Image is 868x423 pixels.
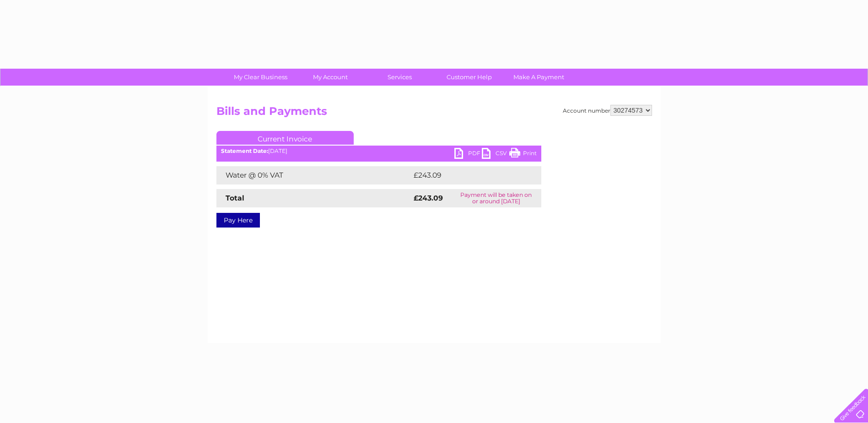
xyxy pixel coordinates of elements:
[223,69,298,86] a: My Clear Business
[431,69,507,86] a: Customer Help
[292,69,368,86] a: My Account
[216,148,541,154] div: [DATE]
[454,148,482,161] a: PDF
[362,69,437,86] a: Services
[509,148,537,161] a: Print
[451,189,541,207] td: Payment will be taken on or around [DATE]
[216,166,411,184] td: Water @ 0% VAT
[216,213,260,228] a: Pay Here
[414,194,443,202] strong: £243.09
[563,105,652,116] div: Account number
[221,147,268,154] b: Statement Date:
[226,194,244,202] strong: Total
[482,148,509,161] a: CSV
[411,166,525,184] td: £243.09
[216,131,354,145] a: Current Invoice
[501,69,577,86] a: Make A Payment
[216,105,652,122] h2: Bills and Payments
